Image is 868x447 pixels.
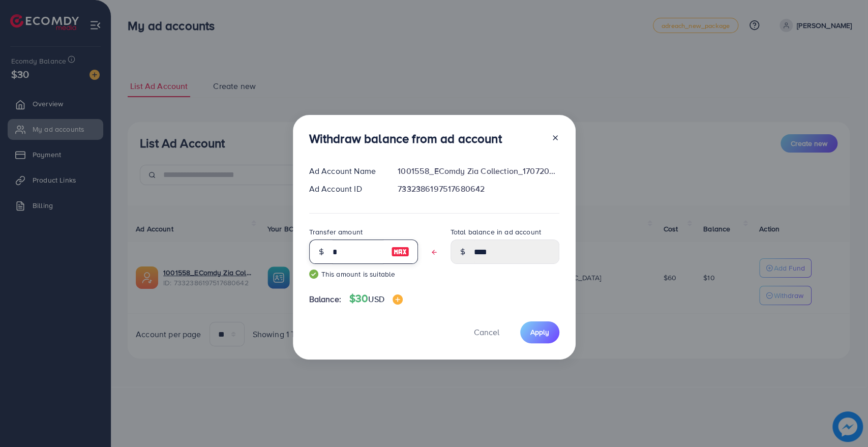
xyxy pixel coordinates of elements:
[461,321,512,343] button: Cancel
[301,183,390,195] div: Ad Account ID
[530,327,549,337] span: Apply
[301,165,390,177] div: Ad Account Name
[309,269,418,279] small: This amount is suitable
[309,131,502,146] h3: Withdraw balance from ad account
[309,293,341,305] span: Balance:
[520,321,559,343] button: Apply
[349,292,403,305] h4: $30
[474,326,499,338] span: Cancel
[390,165,567,177] div: 1001558_EComdy Zia Collection_1707204253751
[451,227,541,237] label: Total balance in ad account
[393,294,403,305] img: image
[309,227,363,237] label: Transfer amount
[309,270,318,279] img: guide
[390,183,567,195] div: 7332386197517680642
[368,293,384,305] span: USD
[391,246,409,258] img: image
